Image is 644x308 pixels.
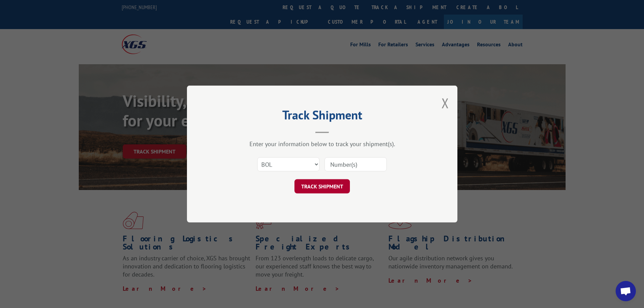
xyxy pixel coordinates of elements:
a: Open chat [616,281,636,301]
button: TRACK SHIPMENT [294,179,350,193]
div: Enter your information below to track your shipment(s). [221,140,424,148]
button: Close modal [442,94,449,112]
h2: Track Shipment [221,110,424,123]
input: Number(s) [325,157,387,171]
